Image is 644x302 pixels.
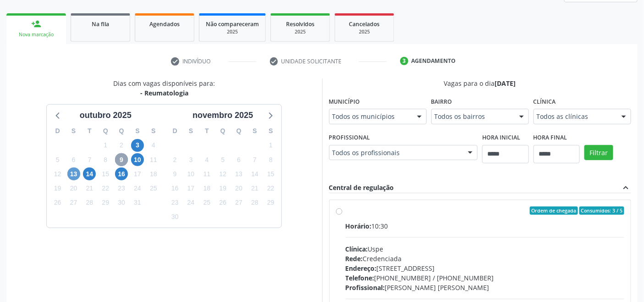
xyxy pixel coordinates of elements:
span: segunda-feira, 6 de outubro de 2025 [67,153,80,166]
span: [DATE] [495,79,516,88]
span: segunda-feira, 13 de outubro de 2025 [67,168,80,180]
div: S [130,124,146,138]
span: quinta-feira, 30 de outubro de 2025 [115,196,128,209]
span: quinta-feira, 6 de novembro de 2025 [232,153,245,166]
div: T [199,124,215,138]
span: Todos os profissionais [332,148,459,157]
div: Q [98,124,114,138]
span: quarta-feira, 5 de novembro de 2025 [216,153,229,166]
span: Consumidos: 3 / 5 [579,207,624,215]
span: Na fila [92,20,109,28]
span: segunda-feira, 17 de novembro de 2025 [185,182,198,195]
div: Credenciada [346,254,625,263]
div: S [66,124,82,138]
div: 10:30 [346,221,625,231]
span: quarta-feira, 15 de outubro de 2025 [99,168,112,180]
span: Todos as clínicas [537,112,612,121]
span: sábado, 25 de outubro de 2025 [147,182,160,195]
span: sábado, 8 de novembro de 2025 [264,153,277,166]
span: sábado, 11 de outubro de 2025 [147,153,160,166]
span: terça-feira, 11 de novembro de 2025 [200,168,213,180]
span: terça-feira, 28 de outubro de 2025 [83,196,96,209]
span: Não compareceram [206,20,259,28]
div: Nova marcação [13,31,60,38]
span: segunda-feira, 3 de novembro de 2025 [185,153,198,166]
span: sábado, 18 de outubro de 2025 [147,168,160,180]
span: sexta-feira, 17 de outubro de 2025 [131,168,144,180]
span: segunda-feira, 27 de outubro de 2025 [67,196,80,209]
span: sexta-feira, 31 de outubro de 2025 [131,196,144,209]
div: T [82,124,98,138]
span: Todos os bairros [435,112,510,121]
label: Hora inicial [482,131,520,145]
span: Cancelados [349,20,380,28]
div: Central de regulação [329,183,394,193]
div: [PHONE_NUMBER] / [PHONE_NUMBER] [346,273,625,283]
span: Ordem de chegada [530,207,578,215]
div: S [183,124,199,138]
span: quarta-feira, 29 de outubro de 2025 [99,196,112,209]
div: D [167,124,183,138]
span: sexta-feira, 24 de outubro de 2025 [131,182,144,195]
span: Agendados [149,20,180,28]
div: Q [231,124,247,138]
span: quarta-feira, 12 de novembro de 2025 [216,168,229,180]
span: sexta-feira, 14 de novembro de 2025 [248,168,261,180]
span: Endereço: [346,264,377,273]
span: sexta-feira, 3 de outubro de 2025 [131,139,144,152]
span: sexta-feira, 21 de novembro de 2025 [248,182,261,195]
span: sexta-feira, 10 de outubro de 2025 [131,153,144,166]
span: domingo, 30 de novembro de 2025 [169,211,182,224]
div: 2025 [206,28,259,35]
span: sexta-feira, 7 de novembro de 2025 [248,153,261,166]
span: sábado, 1 de novembro de 2025 [264,139,277,152]
span: domingo, 5 de outubro de 2025 [51,153,64,166]
span: segunda-feira, 10 de novembro de 2025 [185,168,198,180]
span: quinta-feira, 16 de outubro de 2025 [115,168,128,180]
div: D [50,124,66,138]
span: Todos os municípios [332,112,408,121]
span: terça-feira, 4 de novembro de 2025 [200,153,213,166]
div: S [247,124,263,138]
span: quinta-feira, 13 de novembro de 2025 [232,168,245,180]
div: 2025 [277,28,323,35]
span: sábado, 4 de outubro de 2025 [147,139,160,152]
span: Horário: [346,222,372,230]
span: domingo, 23 de novembro de 2025 [169,196,182,209]
span: domingo, 9 de novembro de 2025 [169,168,182,180]
span: quarta-feira, 22 de outubro de 2025 [99,182,112,195]
span: Telefone: [346,274,374,282]
span: terça-feira, 18 de novembro de 2025 [200,182,213,195]
button: Filtrar [584,145,613,161]
span: domingo, 26 de outubro de 2025 [51,196,64,209]
span: sexta-feira, 28 de novembro de 2025 [248,196,261,209]
label: Profissional [329,131,370,145]
div: 3 [400,57,408,65]
i: expand_less [621,183,631,193]
span: quarta-feira, 8 de outubro de 2025 [99,153,112,166]
label: Clínica [534,95,556,109]
div: Uspe [346,244,625,254]
span: quinta-feira, 2 de outubro de 2025 [115,139,128,152]
span: sábado, 15 de novembro de 2025 [264,168,277,180]
div: 2025 [341,28,387,35]
div: Q [114,124,130,138]
span: segunda-feira, 20 de outubro de 2025 [67,182,80,195]
span: Rede: [346,254,363,263]
div: S [263,124,279,138]
span: quarta-feira, 1 de outubro de 2025 [99,139,112,152]
div: novembro 2025 [189,109,257,122]
span: Clínica: [346,245,368,253]
span: quinta-feira, 27 de novembro de 2025 [232,196,245,209]
div: Q [215,124,231,138]
span: domingo, 2 de novembro de 2025 [169,153,182,166]
span: terça-feira, 25 de novembro de 2025 [200,196,213,209]
div: S [145,124,161,138]
span: quarta-feira, 26 de novembro de 2025 [216,196,229,209]
span: domingo, 16 de novembro de 2025 [169,182,182,195]
span: segunda-feira, 24 de novembro de 2025 [185,196,198,209]
div: [PERSON_NAME] [PERSON_NAME] [346,283,625,292]
span: domingo, 19 de outubro de 2025 [51,182,64,195]
span: Profissional: [346,283,385,292]
label: Hora final [534,131,567,145]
